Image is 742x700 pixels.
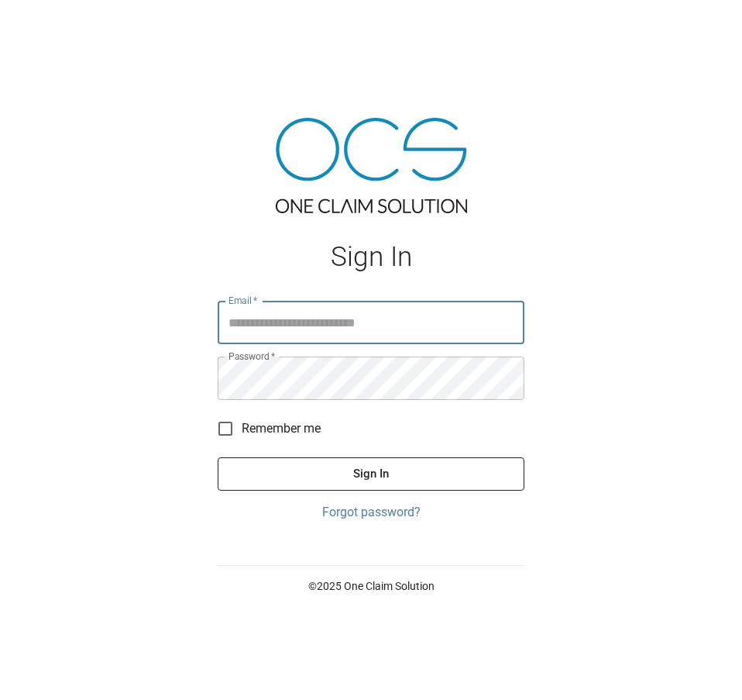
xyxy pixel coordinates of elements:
[218,578,524,594] p: © 2025 One Claim Solution
[218,241,524,273] h1: Sign In
[228,350,275,363] label: Password
[19,9,81,40] img: ocs-logo-white-transparent.png
[276,118,467,213] img: ocs-logo-tra.png
[242,419,321,438] span: Remember me
[228,294,258,307] label: Email
[218,457,524,490] button: Sign In
[218,503,524,522] a: Forgot password?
